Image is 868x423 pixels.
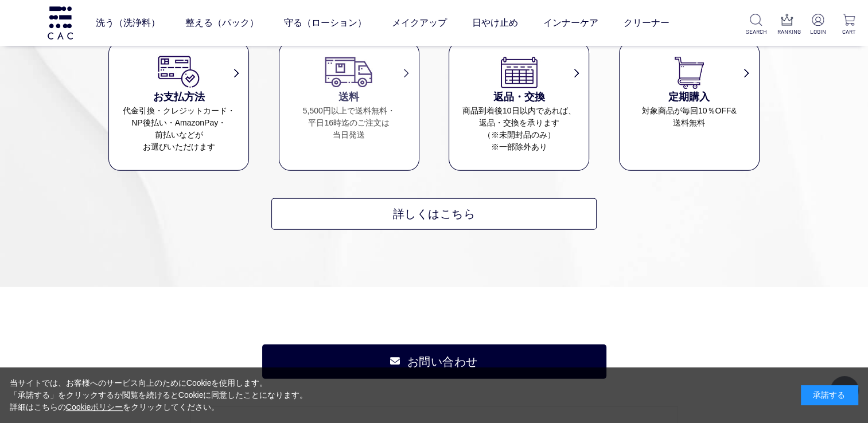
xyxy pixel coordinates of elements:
[449,54,589,153] a: 返品・交換 商品到着後10日以内であれば、返品・交換を承ります（※未開封品のみ）※一部除外あり
[839,14,859,36] a: CART
[746,14,766,36] a: SEARCH
[46,6,75,39] img: logo
[391,7,446,39] a: メイクアップ
[262,344,606,379] a: お問い合わせ
[109,105,248,153] dd: 代金引換・クレジットカード・ NP後払い・AmazonPay・ 前払いなどが お選びいただけます
[279,105,419,141] dd: 5,500円以上で送料無料・ 平日16時迄のご注文は 当日発送
[472,7,517,39] a: 日やけ止め
[623,7,669,39] a: クリーナー
[10,377,308,413] div: 当サイトでは、お客様へのサービス向上のためにCookieを使用します。 「承諾する」をクリックするか閲覧を続けるとCookieに同意したことになります。 詳細はこちらの をクリックしてください。
[283,7,366,39] a: 守る（ローション）
[66,402,123,412] a: Cookieポリシー
[271,198,597,230] a: 詳しくはこちら
[620,54,759,129] a: 定期購入 対象商品が毎回10％OFF&送料無料
[808,14,828,36] a: LOGIN
[279,54,419,141] a: 送料 5,500円以上で送料無料・平日16時迄のご注文は当日発送
[543,7,598,39] a: インナーケア
[808,28,828,36] p: LOGIN
[777,28,797,36] p: RANKING
[839,28,859,36] p: CART
[449,105,589,153] dd: 商品到着後10日以内であれば、 返品・交換を承ります （※未開封品のみ） ※一部除外あり
[279,89,419,105] h3: 送料
[109,54,248,153] a: お支払方法 代金引換・クレジットカード・NP後払い・AmazonPay・前払いなどがお選びいただけます
[185,7,258,39] a: 整える（パック）
[95,7,159,39] a: 洗う（洗浄料）
[449,89,589,105] h3: 返品・交換
[746,28,766,36] p: SEARCH
[777,14,797,36] a: RANKING
[801,385,858,405] div: 承諾する
[109,89,248,105] h3: お支払方法
[620,89,759,105] h3: 定期購入
[620,105,759,129] dd: 対象商品が毎回10％OFF& 送料無料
